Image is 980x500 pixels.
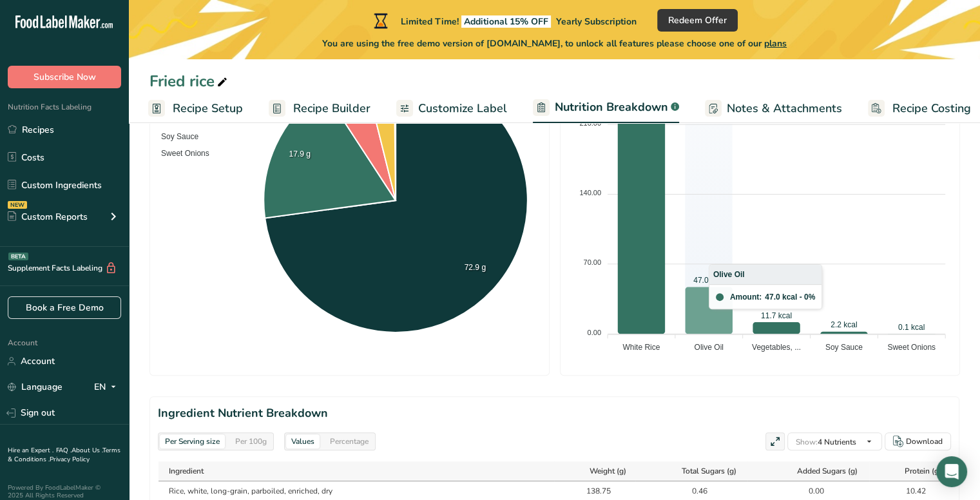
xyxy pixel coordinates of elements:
a: Privacy Policy [50,455,90,464]
button: Download [885,432,951,450]
span: Customize Label [418,100,507,117]
span: plans [764,37,787,50]
span: Added Sugars (g) [797,465,858,477]
a: Book a Free Demo [8,296,121,319]
tspan: Sweet Onions [887,343,936,352]
span: Subscribe Now [34,70,96,84]
tspan: Soy Sauce [825,343,863,352]
tspan: Olive Oil [694,343,723,352]
button: Redeem Offer [657,9,738,32]
span: Yearly Subscription [556,15,637,28]
span: Protein (g) [905,465,941,477]
a: Hire an Expert . [8,446,53,455]
div: 138.75 [579,485,611,497]
span: Nutrition Breakdown [555,99,668,116]
div: Percentage [325,434,374,448]
a: About Us . [72,446,102,455]
tspan: 70.00 [583,258,601,266]
div: Powered By FoodLabelMaker © 2025 All Rights Reserved [8,484,121,499]
div: Fried rice [149,70,230,93]
span: Additional 15% OFF [461,15,551,28]
a: Recipe Setup [148,94,243,123]
a: Terms & Conditions . [8,446,120,464]
span: Recipe Costing [892,100,971,117]
a: FAQ . [56,446,72,455]
div: Limited Time! [371,13,637,28]
a: Nutrition Breakdown [533,93,679,124]
div: Per 100g [230,434,272,448]
div: Custom Reports [8,210,88,224]
h2: Ingredient Nutrient Breakdown [158,405,951,422]
tspan: Vegetables, ... [752,343,801,352]
div: 0.00 [792,485,824,497]
button: Subscribe Now [8,66,121,88]
span: Sweet Onions [151,149,209,158]
tspan: 140.00 [579,189,601,197]
span: Weight (g) [590,465,626,477]
tspan: 210.00 [579,119,601,127]
a: Customize Label [396,94,507,123]
span: Recipe Setup [173,100,243,117]
a: Recipe Builder [269,94,370,123]
div: Per Serving size [160,434,225,448]
span: Show: [796,437,818,447]
span: 4 Nutrients [796,437,856,447]
button: Show:4 Nutrients [787,432,882,450]
tspan: White Rice [622,343,660,352]
div: 10.42 [894,485,926,497]
div: BETA [8,253,28,260]
span: Redeem Offer [668,14,727,27]
span: You are using the free demo version of [DOMAIN_NAME], to unlock all features please choose one of... [322,37,787,50]
div: EN [94,380,121,395]
span: Notes & Attachments [727,100,842,117]
div: Values [286,434,320,448]
div: Download [906,436,943,447]
div: NEW [8,201,27,209]
div: 0.46 [675,485,707,497]
span: Recipe Builder [293,100,370,117]
span: Ingredient [169,465,204,477]
a: Notes & Attachments [705,94,842,123]
tspan: 0.00 [588,328,601,336]
a: Recipe Costing [868,94,971,123]
div: Open Intercom Messenger [936,456,967,487]
span: Total Sugars (g) [682,465,736,477]
span: Soy Sauce [151,132,198,141]
a: Language [8,376,62,398]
